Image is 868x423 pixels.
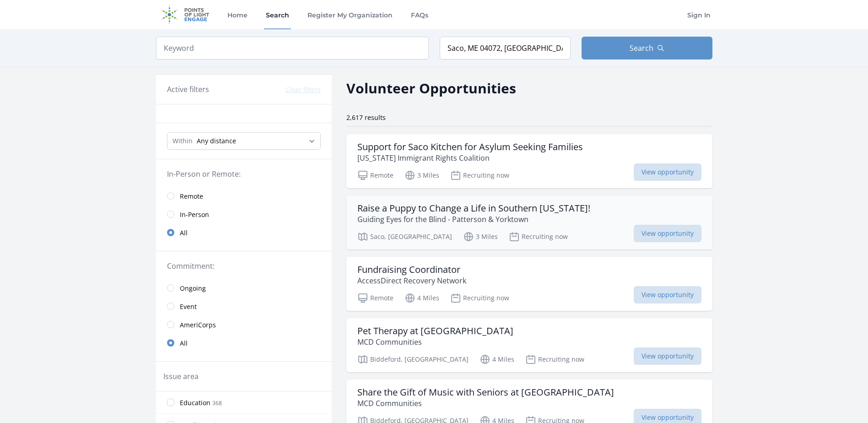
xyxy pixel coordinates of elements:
a: Support for Saco Kitchen for Asylum Seeking Families [US_STATE] Immigrant Rights Coalition Remote... [346,134,712,188]
a: All [156,223,332,242]
button: Clear filters [286,85,321,94]
p: [US_STATE] Immigrant Rights Coalition [357,152,583,163]
span: View opportunity [634,347,701,365]
span: All [180,339,188,348]
p: Recruiting now [450,170,509,181]
h3: Raise a Puppy to Change a Life in Southern [US_STATE]! [357,203,590,214]
span: Event [180,302,197,311]
p: Saco, [GEOGRAPHIC_DATA] [357,231,452,242]
span: View opportunity [634,225,701,242]
span: In-Person [180,210,209,219]
h3: Pet Therapy at [GEOGRAPHIC_DATA] [357,325,513,336]
p: 3 Miles [463,231,498,242]
p: Recruiting now [509,231,568,242]
legend: Issue area [163,371,199,382]
a: AmeriCorps [156,315,332,334]
a: Ongoing [156,279,332,297]
input: Keyword [156,37,429,60]
span: Search [630,43,653,54]
a: Fundraising Coordinator AccessDirect Recovery Network Remote 4 Miles Recruiting now View opportunity [346,257,712,311]
span: Ongoing [180,284,206,293]
p: 4 Miles [404,293,439,304]
a: Remote [156,187,332,205]
legend: Commitment: [167,260,321,271]
legend: In-Person or Remote: [167,168,321,179]
span: View opportunity [634,163,701,181]
select: Search Radius [167,132,321,150]
a: Raise a Puppy to Change a Life in Southern [US_STATE]! Guiding Eyes for the Blind - Patterson & Y... [346,195,712,249]
span: AmeriCorps [180,320,216,330]
p: MCD Communities [357,336,513,347]
p: Biddeford, [GEOGRAPHIC_DATA] [357,354,469,365]
a: Event [156,297,332,315]
h2: Volunteer Opportunities [346,78,516,98]
a: Pet Therapy at [GEOGRAPHIC_DATA] MCD Communities Biddeford, [GEOGRAPHIC_DATA] 4 Miles Recruiting ... [346,318,712,372]
span: 2,617 results [346,113,386,122]
h3: Support for Saco Kitchen for Asylum Seeking Families [357,141,583,152]
button: Search [582,37,712,60]
span: All [180,228,188,238]
h3: Share the Gift of Music with Seniors at [GEOGRAPHIC_DATA] [357,387,614,398]
input: Education 368 [167,399,174,406]
a: All [156,334,332,352]
p: 4 Miles [480,354,514,365]
p: Remote [357,170,394,181]
p: Remote [357,293,394,304]
input: Location [440,37,571,60]
p: MCD Communities [357,398,614,409]
h3: Active filters [167,84,209,95]
span: Remote [180,192,203,201]
p: 3 Miles [404,170,439,181]
p: Recruiting now [525,354,584,365]
span: Education [180,398,210,407]
span: View opportunity [634,286,701,304]
a: In-Person [156,205,332,223]
span: 368 [212,399,222,407]
p: Guiding Eyes for the Blind - Patterson & Yorktown [357,214,590,225]
p: Recruiting now [450,293,509,304]
p: AccessDirect Recovery Network [357,275,466,286]
h3: Fundraising Coordinator [357,264,466,275]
